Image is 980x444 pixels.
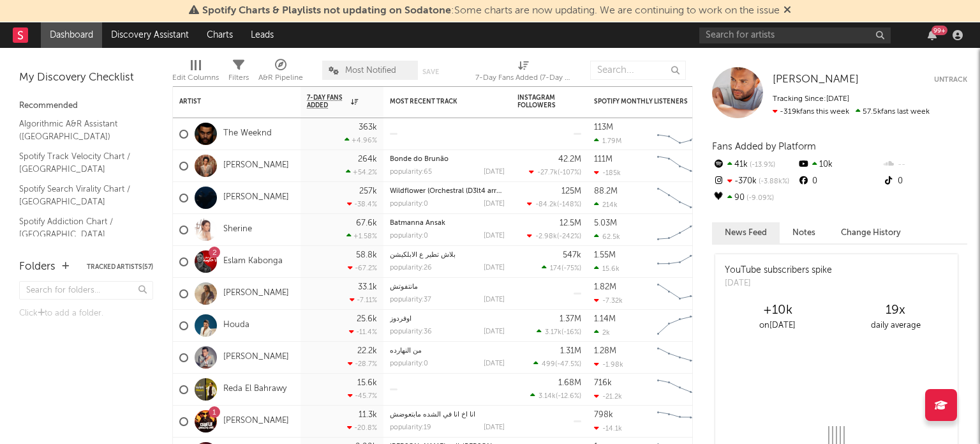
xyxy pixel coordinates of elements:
[307,94,348,109] span: 7-Day Fans Added
[699,27,891,43] input: Search for artists
[517,94,562,109] div: Instagram Followers
[542,264,581,272] div: ( )
[836,318,954,333] div: daily average
[651,406,709,438] svg: Chart title
[87,264,153,270] button: Tracked Artists(57)
[390,284,418,291] a: مانتفوتش
[390,328,432,335] div: popularity: 36
[19,98,153,114] div: Recommended
[390,424,431,431] div: popularity: 19
[390,284,505,291] div: مانتفوتش
[179,98,275,105] div: Artist
[651,342,709,374] svg: Chart title
[594,283,616,291] div: 1.82M
[223,384,286,395] a: Reda El Bahrawy
[590,61,686,80] input: Search...
[928,30,937,40] button: 99+
[773,73,859,86] a: [PERSON_NAME]
[651,150,709,182] svg: Chart title
[347,200,377,208] div: -38.4 %
[594,379,612,387] div: 716k
[357,315,377,323] div: 25.6k
[41,22,102,48] a: Dashboard
[390,188,513,195] a: Wildflower (Orchestral (D3lt4 arrang.)
[359,123,377,132] div: 363k
[594,219,617,227] div: 5.03M
[594,296,623,305] div: -7.32k
[390,156,449,163] a: Bonde do Brunão
[783,6,791,16] span: Dismiss
[712,190,797,206] div: 90
[594,392,622,401] div: -21.2k
[19,117,140,143] a: Algorithmic A&R Assistant ([GEOGRAPHIC_DATA])
[594,328,610,337] div: 2k
[559,233,579,240] span: -242 %
[712,157,797,173] div: 41k
[773,108,849,116] span: -319k fans this week
[594,201,618,209] div: 214k
[773,74,859,85] span: [PERSON_NAME]
[390,296,431,303] div: popularity: 37
[651,310,709,342] svg: Chart title
[390,220,505,227] div: Batmanna Ansak
[594,360,623,369] div: -1.98k
[594,411,613,419] div: 798k
[390,348,505,355] div: من النهارده
[390,201,428,208] div: popularity: 0
[258,54,303,91] div: A&R Pipeline
[537,169,558,176] span: -27.7k
[19,259,56,275] div: Folders
[718,303,836,318] div: +10k
[348,392,377,400] div: -45.7 %
[390,252,456,259] a: بلاش تطير ع الابلكيشن
[358,283,377,291] div: 33.1k
[558,155,581,164] div: 42.2M
[346,168,377,176] div: +54.2 %
[19,182,140,208] a: Spotify Search Virality Chart / [GEOGRAPHIC_DATA]
[651,246,709,278] svg: Chart title
[542,361,555,368] span: 499
[202,6,451,16] span: Spotify Charts & Playlists not updating on Sodatone
[533,360,581,368] div: ( )
[348,264,377,272] div: -67.2 %
[390,348,422,355] a: من النهارده
[712,142,816,151] span: Fans Added by Platform
[529,168,581,176] div: ( )
[560,219,581,227] div: 12.5M
[19,215,140,241] a: Spotify Addiction Chart / [GEOGRAPHIC_DATA]
[258,70,303,86] div: A&R Pipeline
[538,393,556,400] span: 3.14k
[561,187,581,195] div: 125M
[563,251,581,259] div: 547k
[651,118,709,150] svg: Chart title
[348,360,377,368] div: -28.7 %
[558,379,581,387] div: 1.68M
[349,328,377,336] div: -11.4 %
[594,169,621,177] div: -185k
[725,277,832,290] div: [DATE]
[594,233,620,241] div: 62.5k
[484,264,505,272] div: [DATE]
[390,264,432,272] div: popularity: 26
[223,192,289,203] a: [PERSON_NAME]
[527,232,581,240] div: ( )
[651,182,709,214] svg: Chart title
[228,54,249,91] div: Filters
[356,219,377,227] div: 67.6k
[359,411,377,419] div: 11.3k
[932,26,947,35] div: 99 +
[357,379,377,387] div: 15.6k
[718,318,836,333] div: on [DATE]
[594,137,621,145] div: 1.79M
[390,233,428,240] div: popularity: 0
[773,95,849,103] span: Tracking Since: [DATE]
[390,98,486,105] div: Most Recent Track
[484,424,505,431] div: [DATE]
[560,315,581,323] div: 1.37M
[346,232,377,240] div: +1.58 %
[558,393,579,400] span: -12.6 %
[390,188,505,195] div: Wildflower (Orchestral (D3lt4 arrang.)
[557,361,579,368] span: -47.5 %
[748,162,775,169] span: -13.9 %
[882,157,967,173] div: --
